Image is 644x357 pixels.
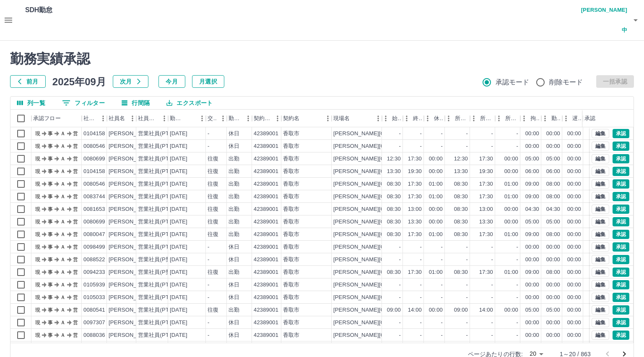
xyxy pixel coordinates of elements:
div: 00:00 [567,193,581,201]
div: [DATE] [170,193,187,201]
div: 17:30 [479,180,493,188]
div: 出勤 [229,218,239,226]
div: 営業社員(PT契約) [138,243,182,251]
button: 承認 [613,255,629,264]
div: 勤務 [551,110,561,127]
button: メニュー [217,112,229,125]
div: 勤務 [541,110,562,127]
button: 列選択 [10,97,52,109]
div: 42389001 [254,205,278,213]
text: 事 [48,231,53,237]
div: 17:30 [408,231,422,239]
h5: 2025年09月 [52,75,106,88]
div: 社員区分 [136,110,168,127]
text: Ａ [60,231,65,237]
button: 編集 [592,331,609,340]
div: 現場名 [333,110,350,127]
div: - [441,130,443,138]
div: 所定開始 [455,110,468,127]
div: 出勤 [229,193,239,201]
text: Ａ [60,143,65,149]
div: 08:30 [454,231,468,239]
div: 00:00 [567,180,581,188]
div: 出勤 [229,180,239,188]
div: 往復 [208,180,218,188]
text: 現 [35,181,40,187]
button: フィルター表示 [55,97,112,109]
text: 営 [73,206,78,212]
div: 所定休憩 [505,110,519,127]
div: 00:00 [546,130,560,138]
div: [PERSON_NAME] [109,155,154,163]
button: 編集 [592,154,609,163]
text: 営 [73,219,78,225]
button: 月選択 [192,75,224,88]
div: [PERSON_NAME][GEOGRAPHIC_DATA]周辺地区複合公共施設 [333,168,492,176]
div: 42389001 [254,130,278,138]
text: Ａ [60,219,65,225]
div: - [208,130,209,138]
div: 終業 [413,110,422,127]
button: 承認 [613,268,629,277]
div: [PERSON_NAME][GEOGRAPHIC_DATA]周辺地区複合公共施設 [333,231,492,239]
div: 遅刻等 [562,110,583,127]
button: 承認 [613,305,629,315]
div: 17:30 [408,193,422,201]
text: 事 [48,143,53,149]
text: 現 [35,168,40,174]
div: [PERSON_NAME][GEOGRAPHIC_DATA]周辺地区複合公共施設 [333,130,492,138]
text: 現 [35,143,40,149]
div: 08:30 [454,180,468,188]
button: 編集 [592,142,609,151]
div: 42389001 [254,155,278,163]
div: 09:00 [525,193,539,201]
text: 営 [73,194,78,199]
div: 営業社員(PT契約) [138,142,182,150]
button: メニュー [322,112,334,125]
div: 13:30 [408,218,422,226]
div: 0104158 [83,130,105,138]
span: 削除モード [549,77,583,87]
button: メニュー [242,112,254,125]
div: 往復 [208,168,218,176]
div: 08:00 [546,180,560,188]
div: 0080699 [83,218,105,226]
button: 承認 [613,142,629,151]
div: 04:30 [546,205,560,213]
button: メニュー [271,112,284,125]
div: 13:00 [479,205,493,213]
div: [DATE] [170,205,187,213]
div: 19:30 [408,168,422,176]
span: 承認モード [496,77,530,87]
div: 社員番号 [82,110,107,127]
text: 営 [73,231,78,237]
text: 営 [73,181,78,187]
button: 承認 [613,280,629,289]
div: 所定休憩 [495,110,520,127]
div: 0081653 [83,205,105,213]
div: 00:00 [429,168,443,176]
div: [PERSON_NAME] [109,193,154,201]
div: 香取市 [283,142,299,150]
div: 社員名 [107,110,136,127]
div: [DATE] [170,142,187,150]
text: 事 [48,181,53,187]
div: 08:00 [546,193,560,201]
button: メニュー [196,112,208,125]
button: 承認 [613,242,629,252]
button: 編集 [592,129,609,138]
div: 休憩 [424,110,445,127]
div: [PERSON_NAME] [109,180,154,188]
div: 営業社員(PT契約) [138,130,182,138]
div: 所定終業 [480,110,493,127]
div: 承認フロー [33,110,61,127]
div: - [208,142,209,150]
div: 17:30 [479,155,493,163]
div: 香取市 [283,218,299,226]
div: 42389001 [254,231,278,239]
div: 13:30 [387,168,401,176]
text: Ａ [60,194,65,199]
div: [PERSON_NAME][GEOGRAPHIC_DATA]周辺地区複合公共施設 [333,155,492,163]
div: 契約コード [252,110,281,127]
button: 編集 [592,280,609,289]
